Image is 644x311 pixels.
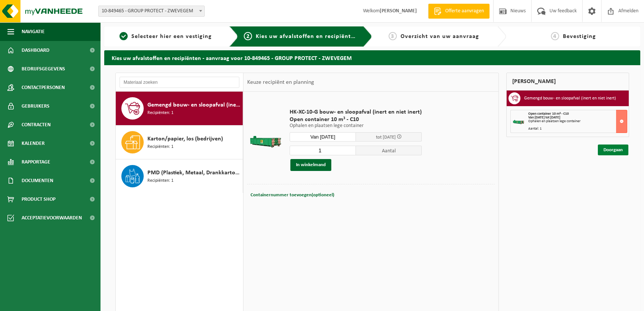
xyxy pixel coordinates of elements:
[244,32,252,40] span: 2
[256,34,358,39] span: Kies uw afvalstoffen en recipiënten
[290,108,422,116] span: HK-XC-10-G bouw- en sloopafval (inert en niet inert)
[528,115,560,120] strong: Van [DATE] tot [DATE]
[119,77,239,88] input: Materiaal zoeken
[380,8,417,14] strong: [PERSON_NAME]
[116,92,243,126] button: Gemengd bouw- en sloopafval (inert en niet inert) Recipiënten: 1
[116,126,243,159] button: Karton/papier, los (bedrijven) Recipiënten: 1
[147,177,173,184] span: Recipiënten: 1
[528,112,569,116] span: Open container 10 m³ - C10
[528,127,627,131] div: Aantal: 1
[290,123,422,128] p: Ophalen en plaatsen lege container
[119,32,128,40] span: 1
[251,193,334,197] span: Containernummer toevoegen(optioneel)
[22,171,53,190] span: Documenten
[551,32,559,40] span: 4
[99,6,204,16] span: 10-849465 - GROUP PROTECT - ZWEVEGEM
[108,32,223,41] a: 1Selecteer hier een vestiging
[290,116,422,123] span: Open container 10 m³ - C10
[131,34,212,39] span: Selecteer hier een vestiging
[116,159,243,193] button: PMD (Plastiek, Metaal, Drankkartons) (bedrijven) Recipiënten: 1
[563,34,596,39] span: Bevestiging
[524,92,616,104] h3: Gemengd bouw- en sloopafval (inert en niet inert)
[22,97,50,115] span: Gebruikers
[22,209,82,227] span: Acceptatievoorwaarden
[147,101,241,110] span: Gemengd bouw- en sloopafval (inert en niet inert)
[98,6,205,17] span: 10-849465 - GROUP PROTECT - ZWEVEGEM
[528,120,627,123] div: Ophalen en plaatsen lege container
[147,134,223,143] span: Karton/papier, los (bedrijven)
[22,78,65,97] span: Contactpersonen
[356,146,422,155] span: Aantal
[389,32,397,40] span: 3
[22,115,51,134] span: Contracten
[104,50,640,65] h2: Kies uw afvalstoffen en recipiënten - aanvraag voor 10-849465 - GROUP PROTECT - ZWEVEGEM
[401,34,479,39] span: Overzicht van uw aanvraag
[290,132,356,142] input: Selecteer datum
[376,135,396,140] span: tot [DATE]
[147,110,173,117] span: Recipiënten: 1
[243,73,318,92] div: Keuze recipiënt en planning
[147,168,241,177] span: PMD (Plastiek, Metaal, Drankkartons) (bedrijven)
[598,145,628,155] a: Doorgaan
[22,190,55,209] span: Product Shop
[22,22,45,41] span: Navigatie
[443,7,486,15] span: Offerte aanvragen
[506,73,629,91] div: [PERSON_NAME]
[22,134,45,153] span: Kalender
[250,190,335,200] button: Containernummer toevoegen(optioneel)
[290,159,331,171] button: In winkelmand
[22,41,50,60] span: Dashboard
[22,60,65,78] span: Bedrijfsgegevens
[428,4,490,19] a: Offerte aanvragen
[22,153,50,171] span: Rapportage
[147,143,173,150] span: Recipiënten: 1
